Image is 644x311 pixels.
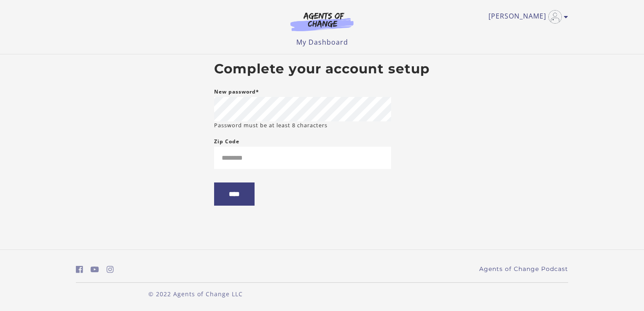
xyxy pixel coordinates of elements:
[91,263,99,276] a: https://www.youtube.com/c/AgentsofChangeTestPrepbyMeaganMitchell (Open in a new window)
[214,121,327,129] small: Password must be at least 8 characters
[282,12,362,31] img: Agents of Change Logo
[296,38,348,47] a: My Dashboard
[488,10,564,24] a: Toggle menu
[214,137,239,147] label: Zip Code
[107,265,114,273] i: https://www.instagram.com/agentsofchangeprep/ (Open in a new window)
[214,61,430,77] h2: Complete your account setup
[91,265,99,273] i: https://www.youtube.com/c/AgentsofChangeTestPrepbyMeaganMitchell (Open in a new window)
[76,263,83,276] a: https://www.facebook.com/groups/aswbtestprep (Open in a new window)
[479,265,568,273] a: Agents of Change Podcast
[107,263,114,276] a: https://www.instagram.com/agentsofchangeprep/ (Open in a new window)
[76,265,83,273] i: https://www.facebook.com/groups/aswbtestprep (Open in a new window)
[76,290,315,298] p: © 2022 Agents of Change LLC
[214,87,259,97] label: New password*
